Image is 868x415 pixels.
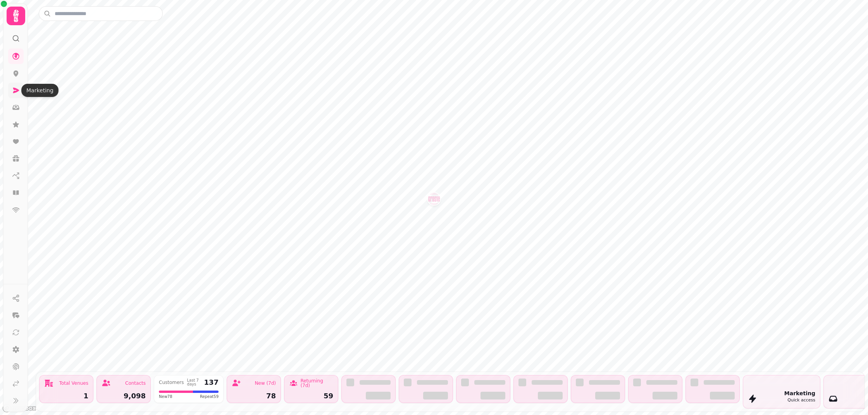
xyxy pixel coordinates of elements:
div: Total Venues [59,381,88,386]
div: 9,098 [102,393,146,399]
div: Map marker [428,193,440,207]
span: Repeat 59 [200,394,219,399]
button: MarketingQuick access [743,375,820,408]
div: 137 [204,379,219,386]
div: 78 [232,393,276,399]
span: New 78 [159,394,172,399]
div: Contacts [125,381,146,386]
div: Marketing [21,84,59,97]
div: Last 7 days [187,379,201,386]
button: The Grosvenor [428,193,440,205]
div: New (7d) [255,381,276,386]
div: Customers [159,380,184,385]
div: 59 [289,393,333,399]
a: Mapbox logo [2,404,36,413]
div: Marketing [784,389,815,397]
div: 1 [44,393,88,399]
div: Returning (7d) [300,379,333,388]
div: Quick access [784,397,815,404]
